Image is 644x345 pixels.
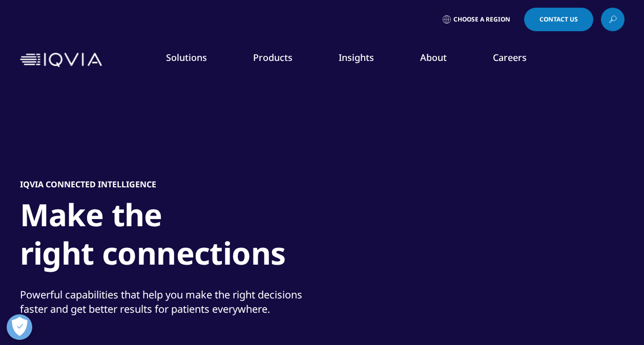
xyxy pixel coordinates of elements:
nav: Primary [106,36,625,84]
a: Careers [493,51,527,63]
h1: Make the right connections [20,196,404,278]
span: Choose a Region [453,15,510,24]
span: Contact Us [539,16,578,23]
p: Powerful capabilities that help you make the right decisions faster and get better results for pa... [20,288,320,322]
h5: IQVIA Connected Intelligence [20,179,156,189]
a: Insights [339,51,374,63]
img: IQVIA Healthcare Information Technology and Pharma Clinical Research Company [20,53,102,68]
button: Open Preferences [7,314,32,340]
a: Products [253,51,293,63]
a: Contact Us [524,8,593,31]
a: About [420,51,447,63]
a: Solutions [166,51,207,63]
